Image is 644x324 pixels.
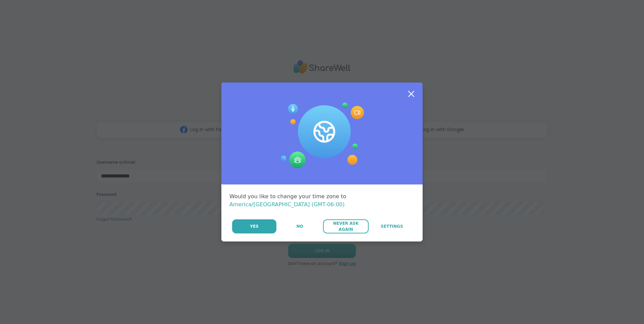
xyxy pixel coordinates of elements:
[297,223,303,229] span: No
[323,219,368,233] button: Never Ask Again
[229,193,415,209] div: Would you like to change your time zone to
[250,223,259,229] span: Yes
[277,219,322,233] button: No
[369,219,415,233] a: Settings
[232,219,276,233] button: Yes
[381,223,403,229] span: Settings
[229,201,345,208] span: America/[GEOGRAPHIC_DATA] (GMT-06:00)
[280,103,364,168] img: Session Experience
[326,220,365,232] span: Never Ask Again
